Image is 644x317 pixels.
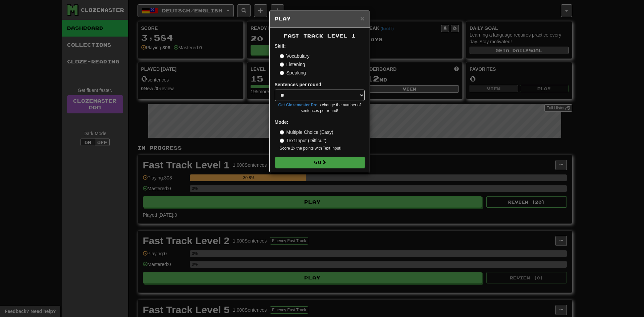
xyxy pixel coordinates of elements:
label: Multiple Choice (Easy) [280,129,333,136]
strong: Mode: [275,119,288,125]
button: Close [360,15,364,22]
span: Fast Track Level 1 [284,33,356,39]
label: Listening [280,61,305,68]
small: Score 2x the points with Text Input ! [280,146,365,151]
a: Get Clozemaster Pro [278,103,318,107]
button: Go [275,157,365,168]
input: Speaking [280,71,284,75]
input: Multiple Choice (Easy) [280,130,284,135]
span: × [360,14,364,22]
small: to change the number of sentences per round! [275,102,365,114]
input: Text Input (Difficult) [280,139,284,143]
input: Listening [280,62,284,67]
h5: Play [275,15,365,22]
label: Speaking [280,69,306,76]
strong: Skill: [275,43,286,49]
label: Sentences per round: [275,81,323,88]
label: Text Input (Difficult) [280,137,327,144]
label: Vocabulary [280,53,310,59]
input: Vocabulary [280,54,284,58]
